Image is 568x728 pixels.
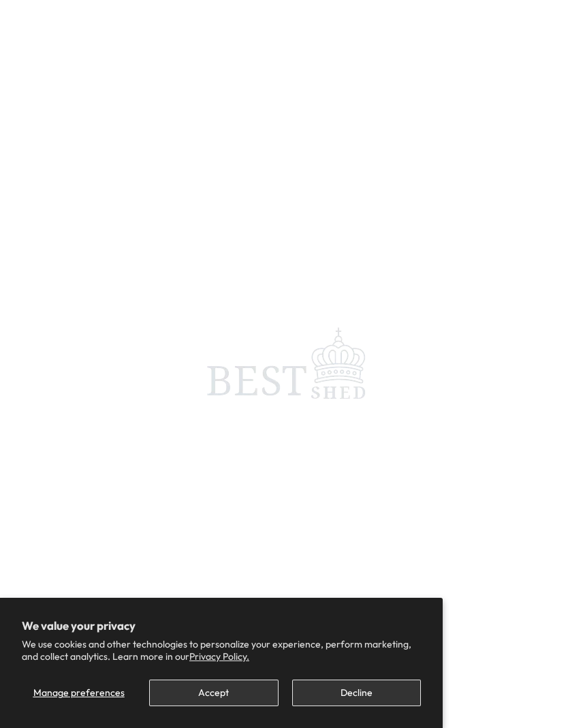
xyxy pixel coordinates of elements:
[22,638,421,663] p: We use cookies and other technologies to personalize your experience, perform marketing, and coll...
[292,680,421,706] button: Decline
[149,680,278,706] button: Accept
[22,620,421,632] h2: We value your privacy
[22,680,136,706] button: Manage preferences
[33,686,125,699] span: Manage preferences
[189,650,249,663] a: Privacy Policy.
